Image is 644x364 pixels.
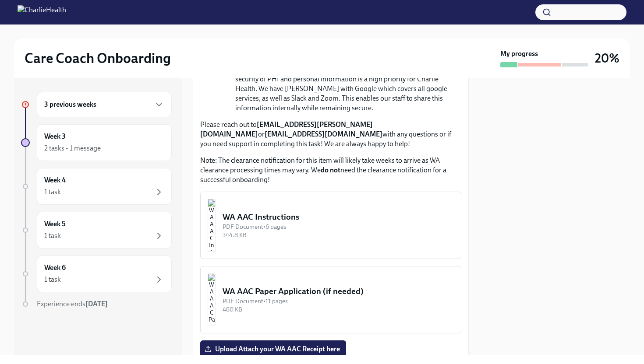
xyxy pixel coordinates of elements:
a: Week 61 task [21,255,172,292]
img: WA AAC Instructions [208,199,216,252]
strong: My progress [500,49,538,59]
a: Week 32 tasks • 1 message [21,124,172,161]
a: Week 41 task [21,168,172,205]
p: Note: The clearance notification for this item will likely take weeks to arrive as WA clearance p... [200,156,461,185]
button: WA AAC Paper Application (if needed)PDF Document•11 pages480 KB [200,266,461,333]
button: WA AAC InstructionsPDF Document•6 pages344.8 KB [200,192,461,259]
img: CharlieHealth [18,5,66,19]
div: WA AAC Instructions [223,211,454,223]
strong: [EMAIL_ADDRESS][PERSON_NAME][DOMAIN_NAME] [200,120,373,138]
label: Upload Attach your WA AAC Receipt here [200,340,346,358]
div: PDF Document • 11 pages [223,297,454,305]
li: Protection and security of PHI and personal information is a high priority for Charlie Health. We... [235,65,461,113]
div: 3 previous weeks [37,92,172,117]
strong: [DATE] [85,300,108,308]
h6: Week 4 [44,175,66,185]
div: 480 KB [223,305,454,314]
h2: Care Coach Onboarding [25,49,171,67]
div: 344.8 KB [223,231,454,239]
h6: Week 6 [44,263,66,273]
h3: 20% [595,50,619,66]
strong: do not [321,166,340,174]
div: 1 task [44,231,61,241]
h6: 3 previous weeks [44,100,96,109]
img: WA AAC Paper Application (if needed) [208,273,216,326]
a: Week 51 task [21,212,172,248]
div: WA AAC Paper Application (if needed) [223,286,454,297]
div: PDF Document • 6 pages [223,223,454,231]
div: 1 task [44,187,61,197]
strong: [EMAIL_ADDRESS][DOMAIN_NAME] [265,130,382,138]
span: Experience ends [37,300,108,308]
p: Please reach out to or with any questions or if you need support in completing this task! We are ... [200,120,461,149]
div: 1 task [44,275,61,284]
h6: Week 3 [44,132,66,141]
div: 2 tasks • 1 message [44,143,101,153]
h6: Week 5 [44,219,66,229]
span: Upload Attach your WA AAC Receipt here [206,345,340,353]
